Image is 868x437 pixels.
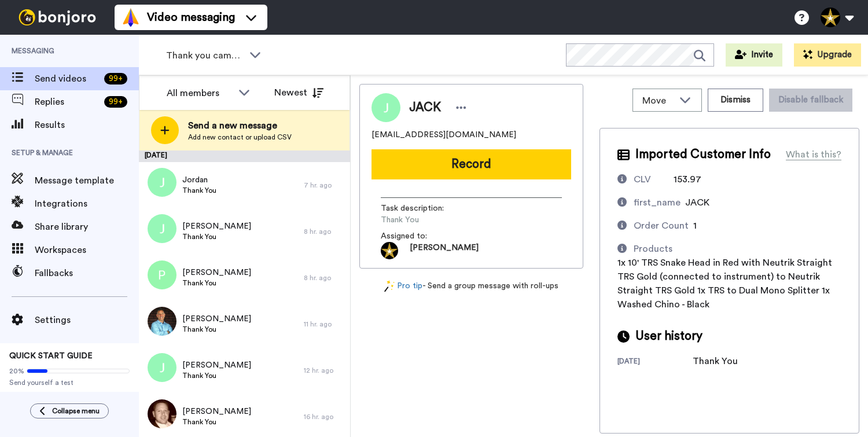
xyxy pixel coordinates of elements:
[148,260,176,289] img: p.png
[35,197,139,211] span: Integrations
[304,273,344,282] div: 8 hr. ago
[104,73,127,85] div: 99 +
[617,357,693,368] div: [DATE]
[634,242,672,256] div: Products
[182,417,251,427] span: Thank You
[35,243,139,257] span: Workspaces
[634,172,651,186] div: CLV
[685,198,709,207] span: JACK
[359,280,583,292] div: - Send a group message with roll-ups
[147,9,235,25] span: Video messaging
[182,232,251,241] span: Thank You
[148,307,176,336] img: 845f4aa7-3433-4647-be65-03a08a9e9529.jpg
[708,89,763,112] button: Dismiss
[381,242,398,259] img: 97f010d7-37d5-43e8-88ad-0137151ed1f4-1597366258.jpg
[35,220,139,234] span: Share library
[9,352,93,360] span: QUICK START GUIDE
[182,221,251,232] span: [PERSON_NAME]
[693,354,751,368] div: Thank You
[182,174,216,186] span: Jordan
[188,119,292,133] span: Send a new message
[166,49,244,63] span: Thank you campaign
[634,219,689,233] div: Order Count
[104,96,127,108] div: 99 +
[182,267,251,278] span: [PERSON_NAME]
[182,278,251,288] span: Thank You
[372,149,571,179] button: Record
[52,406,100,416] span: Collapse menu
[786,148,841,161] div: What is this?
[635,146,771,163] span: Imported Customer Info
[381,203,462,214] span: Task description :
[148,399,176,428] img: 82b830e2-435f-4061-a5a9-f191958b9e40.jpg
[9,378,130,387] span: Send yourself a test
[304,366,344,375] div: 12 hr. ago
[372,93,400,122] img: Image of JACK
[148,168,176,197] img: j.png
[35,72,100,86] span: Send videos
[617,258,832,309] span: 1x 10' TRS Snake Head in Red with Neutrik Straight TRS Gold (connected to instrument) to Neutrik ...
[381,214,491,226] span: Thank You
[410,242,479,259] span: [PERSON_NAME]
[182,406,251,417] span: [PERSON_NAME]
[304,412,344,421] div: 16 hr. ago
[35,118,139,132] span: Results
[674,175,701,184] span: 153.97
[726,43,782,67] button: Invite
[794,43,861,67] button: Upgrade
[304,181,344,190] div: 7 hr. ago
[182,186,216,195] span: Thank You
[642,94,674,108] span: Move
[9,366,24,376] span: 20%
[381,230,462,242] span: Assigned to:
[182,313,251,325] span: [PERSON_NAME]
[266,81,332,104] button: Newest
[409,99,441,116] span: JACK
[14,9,101,25] img: bj-logo-header-white.svg
[769,89,852,112] button: Disable fallback
[122,8,140,27] img: vm-color.svg
[304,227,344,236] div: 8 hr. ago
[167,86,233,100] div: All members
[35,95,100,109] span: Replies
[35,174,139,188] span: Message template
[35,266,139,280] span: Fallbacks
[35,313,139,327] span: Settings
[384,280,395,292] img: magic-wand.svg
[188,133,292,142] span: Add new contact or upload CSV
[148,353,176,382] img: j.png
[304,320,344,329] div: 11 hr. ago
[182,325,251,334] span: Thank You
[384,280,422,292] a: Pro tip
[139,150,350,162] div: [DATE]
[148,214,176,243] img: j.png
[182,371,251,380] span: Thank You
[693,221,697,230] span: 1
[635,328,703,345] span: User history
[372,129,516,141] span: [EMAIL_ADDRESS][DOMAIN_NAME]
[30,403,109,418] button: Collapse menu
[182,359,251,371] span: [PERSON_NAME]
[634,196,681,210] div: first_name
